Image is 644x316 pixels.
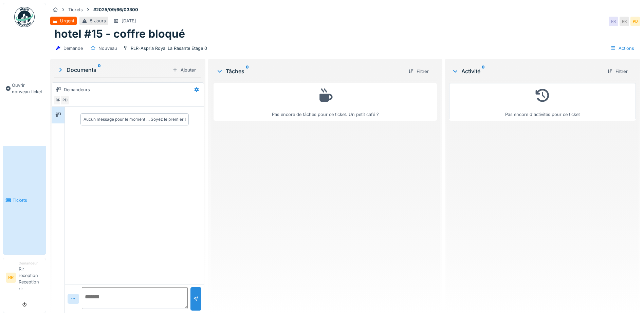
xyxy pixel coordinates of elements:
div: RR [53,96,63,105]
sup: 0 [98,66,101,74]
div: PD [60,96,70,105]
div: Pas encore d'activités pour ce ticket [454,86,631,118]
div: Nouveau [98,45,117,52]
div: RR [609,17,618,26]
div: RR [620,17,629,26]
span: Tickets [13,197,43,203]
div: Demande [63,45,83,52]
div: Activité [452,67,602,75]
div: Urgent [60,18,74,24]
div: Aucun message pour le moment … Soyez le premier ! [84,116,186,122]
span: Ouvrir nouveau ticket [12,82,43,95]
div: Tâches [216,67,403,75]
li: Rlr reception Reception rlr [19,261,43,295]
div: Documents [57,66,170,74]
div: Filtrer [605,67,630,76]
a: RR DemandeurRlr reception Reception rlr [6,261,43,296]
div: Actions [607,43,637,53]
div: 5 Jours [90,18,106,24]
sup: 0 [482,67,485,75]
div: Filtrer [406,67,431,76]
div: [DATE] [122,18,136,24]
div: Tickets [68,6,83,13]
strong: #2025/09/66/03300 [91,6,141,13]
li: RR [6,273,16,283]
a: Tickets [3,146,46,254]
img: Badge_color-CXgf-gQk.svg [14,7,35,27]
div: Ajouter [170,65,199,75]
div: Pas encore de tâches pour ce ticket. Un petit café ? [218,86,433,118]
h1: hotel #15 - coffre bloqué [54,27,185,40]
div: Demandeur [19,261,43,266]
a: Ouvrir nouveau ticket [3,31,46,146]
div: Demandeurs [64,86,90,93]
div: PD [630,17,640,26]
div: RLR-Aspria Royal La Rasante Etage 0 [131,45,207,52]
sup: 0 [246,67,249,75]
